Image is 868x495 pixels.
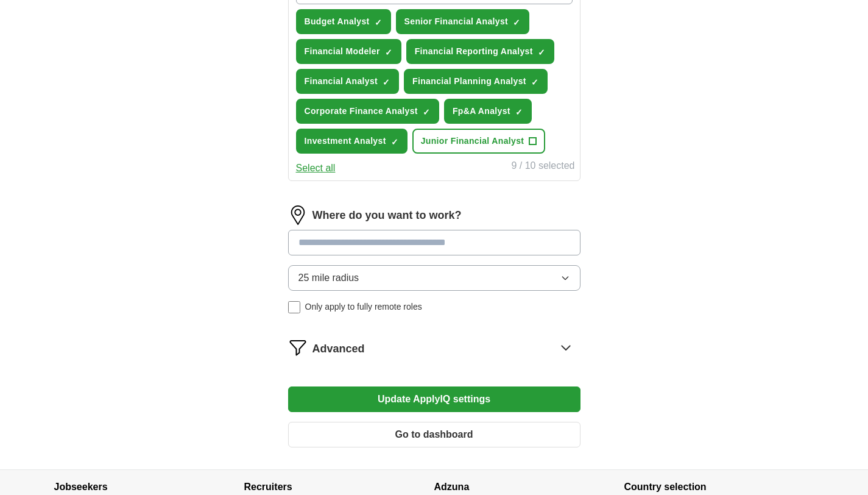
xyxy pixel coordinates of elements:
button: Investment Analyst✓ [296,129,408,154]
button: Go to dashboard [288,422,580,447]
img: filter [288,338,308,357]
div: 9 / 10 selected [511,158,574,176]
button: Corporate Finance Analyst✓ [296,99,439,124]
input: Only apply to fully remote roles [288,301,300,313]
span: Senior Financial Analyst [404,15,508,28]
span: ✓ [538,48,545,57]
button: Senior Financial Analyst✓ [396,9,529,34]
span: Financial Reporting Analyst [415,45,533,58]
button: Financial Reporting Analyst✓ [406,39,554,64]
span: Financial Modeler [305,45,380,58]
span: 25 mile radius [298,271,359,285]
span: Financial Planning Analyst [412,75,526,88]
span: Only apply to fully remote roles [305,301,422,313]
span: Advanced [312,341,365,357]
button: 25 mile radius [288,265,580,291]
button: Select all [296,161,336,176]
button: Junior Financial Analyst [412,129,546,154]
span: Fp&A Analyst [453,105,510,118]
span: ✓ [375,18,382,27]
span: ✓ [531,77,538,87]
label: Where do you want to work? [312,207,462,224]
span: Investment Analyst [305,135,386,148]
span: ✓ [515,107,523,117]
span: ✓ [423,107,430,117]
span: Budget Analyst [305,15,370,28]
span: ✓ [385,48,392,57]
span: Junior Financial Analyst [421,135,524,148]
span: ✓ [391,137,398,147]
button: Financial Analyst✓ [296,69,400,94]
button: Financial Planning Analyst✓ [404,69,548,94]
span: Corporate Finance Analyst [305,105,418,118]
button: Update ApplyIQ settings [288,386,580,412]
span: ✓ [513,18,520,27]
span: ✓ [383,77,390,87]
button: Budget Analyst✓ [296,9,391,34]
button: Financial Modeler✓ [296,39,401,64]
img: location.png [288,205,308,225]
button: Fp&A Analyst✓ [444,99,532,124]
span: Financial Analyst [305,75,378,88]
